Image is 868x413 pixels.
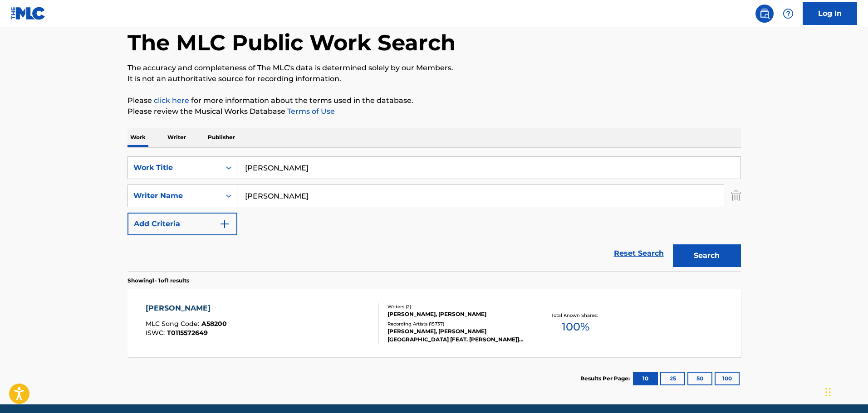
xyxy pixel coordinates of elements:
img: MLC Logo [11,7,46,20]
p: Publisher [205,128,238,147]
p: Please review the Musical Works Database [128,106,741,117]
a: [PERSON_NAME]MLC Song Code:A58200ISWC:T0115572649Writers (2)[PERSON_NAME], [PERSON_NAME]Recording... [128,289,741,357]
div: Help [779,5,797,23]
div: [PERSON_NAME], [PERSON_NAME][GEOGRAPHIC_DATA] [FEAT. [PERSON_NAME]], NEW YEARS DAY, [PERSON_NAME]... [387,327,525,344]
div: Work Title [133,162,215,173]
p: Please for more information about the terms used in the database. [128,95,741,106]
button: Add Criteria [128,213,237,235]
p: Showing 1 - 1 of 1 results [128,277,189,285]
img: search [759,8,770,19]
div: [PERSON_NAME], [PERSON_NAME] [387,310,525,318]
p: Work [128,128,148,147]
p: Writer [165,128,189,147]
img: 9d2ae6d4665cec9f34b9.svg [219,219,230,229]
p: Results Per Page: [580,374,632,383]
iframe: Chat Widget [823,369,868,413]
a: Public Search [755,5,774,23]
button: 10 [633,372,658,385]
a: Reset Search [609,243,668,263]
button: 25 [660,372,685,385]
a: Log In [803,2,857,25]
div: Writers ( 2 ) [387,303,525,310]
p: Total Known Shares: [551,312,600,319]
h1: The MLC Public Work Search [128,29,456,56]
img: Delete Criterion [731,185,741,207]
span: A58200 [201,320,227,328]
span: MLC Song Code : [146,320,201,328]
img: help [783,8,794,19]
button: 100 [715,372,740,385]
button: 50 [687,372,712,385]
div: Drag [825,379,831,406]
div: Recording Artists ( 15737 ) [387,321,525,327]
span: T0115572649 [167,329,208,337]
a: Terms of Use [285,107,335,116]
a: click here [154,96,189,105]
span: 100 % [562,319,589,335]
div: [PERSON_NAME] [146,303,227,314]
p: It is not an authoritative source for recording information. [128,73,741,84]
form: Search Form [128,156,741,272]
div: Writer Name [133,190,215,201]
button: Search [673,244,741,267]
p: The accuracy and completeness of The MLC's data is determined solely by our Members. [128,63,741,73]
span: ISWC : [146,329,167,337]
